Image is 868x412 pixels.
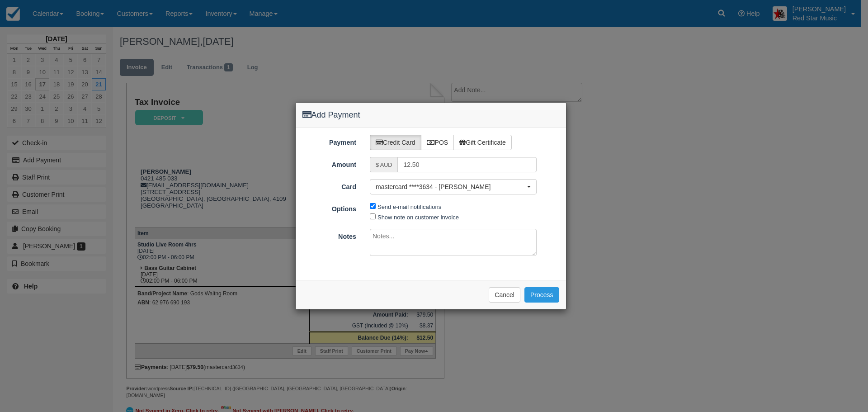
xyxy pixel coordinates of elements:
button: mastercard ****3634 - [PERSON_NAME] [370,179,537,194]
label: Show note on customer invoice [377,214,459,221]
label: Send e-mail notifications [377,204,441,210]
small: $ AUD [376,162,392,168]
label: Card [296,179,363,192]
button: Process [524,287,559,303]
label: Options [296,201,363,214]
label: Gift Certificate [453,135,512,150]
label: Credit Card [370,135,421,150]
span: mastercard ****3634 - [PERSON_NAME] [376,182,525,191]
button: Cancel [489,287,520,303]
label: Payment [296,135,363,147]
h4: Add Payment [302,109,559,121]
input: Valid amount required. [397,157,536,172]
label: Amount [296,157,363,170]
label: POS [421,135,454,150]
label: Notes [296,229,363,242]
